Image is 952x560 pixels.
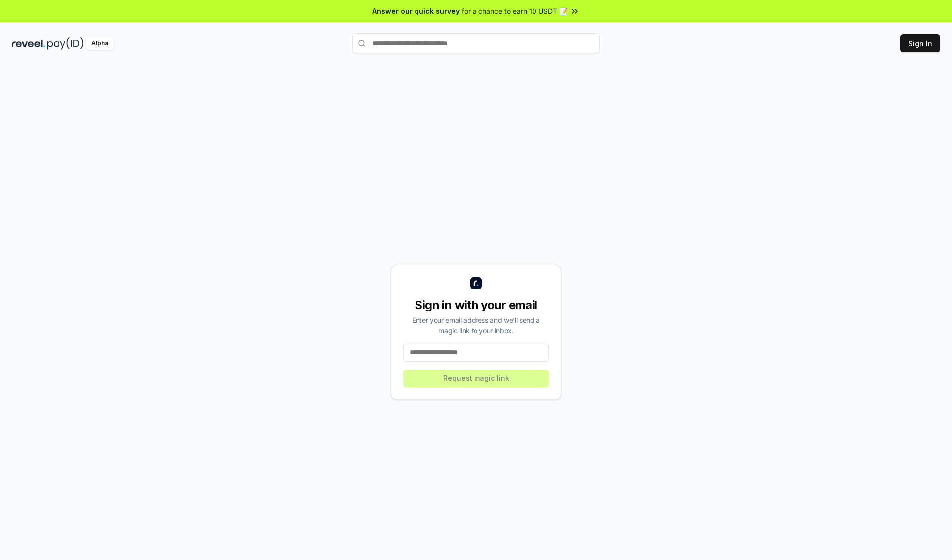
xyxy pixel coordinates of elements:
img: logo_small [470,277,482,289]
div: Sign in with your email [403,297,549,313]
img: pay_id [47,37,84,50]
div: Enter your email address and we’ll send a magic link to your inbox. [403,315,549,336]
span: Answer our quick survey [372,6,460,16]
img: reveel_dark [12,37,45,50]
div: Alpha [86,37,114,50]
button: Sign In [900,34,940,52]
span: for a chance to earn 10 USDT 📝 [462,6,568,16]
